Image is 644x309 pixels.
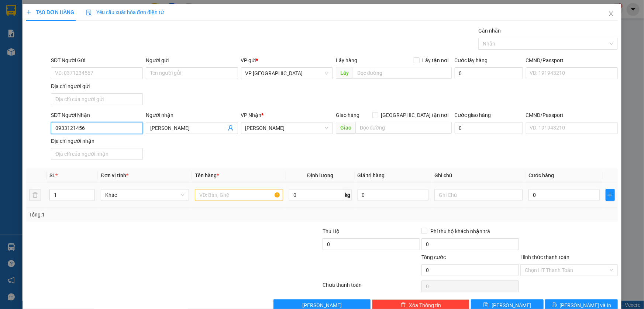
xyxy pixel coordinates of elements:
[245,68,328,79] span: VP Đà Nẵng
[455,112,491,118] label: Cước giao hàng
[51,137,143,145] div: Địa chỉ người nhận
[478,28,501,34] label: Gán nhãn
[51,93,143,105] input: Địa chỉ của người gửi
[26,9,74,15] span: TẠO ĐƠN HÀNG
[51,111,143,119] div: SĐT Người Nhận
[420,56,452,64] span: Lấy tận nơi
[323,228,340,234] span: Thu Hộ
[455,57,488,63] label: Cước lấy hàng
[606,192,614,198] span: plus
[427,227,493,235] span: Phí thu hộ khách nhận trả
[344,189,352,201] span: kg
[421,254,446,260] span: Tổng cước
[336,67,353,79] span: Lấy
[455,67,523,79] input: Cước lấy hàng
[146,111,238,119] div: Người nhận
[51,82,143,90] div: Địa chỉ người gửi
[401,302,406,308] span: delete
[336,112,359,118] span: Giao hàng
[520,254,569,260] label: Hình thức thanh toán
[29,189,41,201] button: delete
[483,302,489,308] span: save
[86,10,92,16] img: icon
[105,189,185,201] span: Khác
[431,168,526,183] th: Ghi chú
[86,9,164,15] span: Yêu cầu xuất hóa đơn điện tử
[606,189,615,201] button: plus
[51,56,143,64] div: SĐT Người Gửi
[29,211,249,219] div: Tổng: 1
[336,122,355,134] span: Giao
[434,189,523,201] input: Ghi Chú
[195,189,283,201] input: VD: Bàn, Ghế
[336,57,357,63] span: Lấy hàng
[51,148,143,160] input: Địa chỉ của người nhận
[526,111,618,119] div: CMND/Passport
[241,112,262,118] span: VP Nhận
[26,10,31,15] span: plus
[608,11,614,17] span: close
[526,56,618,64] div: CMND/Passport
[241,56,333,64] div: VP gửi
[601,4,621,24] button: Close
[322,281,421,294] div: Chưa thanh toán
[552,302,557,308] span: printer
[353,67,452,79] input: Dọc đường
[245,122,328,134] span: Phan Đình Phùng
[528,172,554,178] span: Cước hàng
[228,125,234,131] span: user-add
[195,172,219,178] span: Tên hàng
[378,111,452,119] span: [GEOGRAPHIC_DATA] tận nơi
[358,189,429,201] input: 0
[101,172,128,178] span: Đơn vị tính
[355,122,452,134] input: Dọc đường
[146,56,238,64] div: Người gửi
[358,172,385,178] span: Giá trị hàng
[49,172,55,178] span: SL
[307,172,333,178] span: Định lượng
[455,122,523,134] input: Cước giao hàng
